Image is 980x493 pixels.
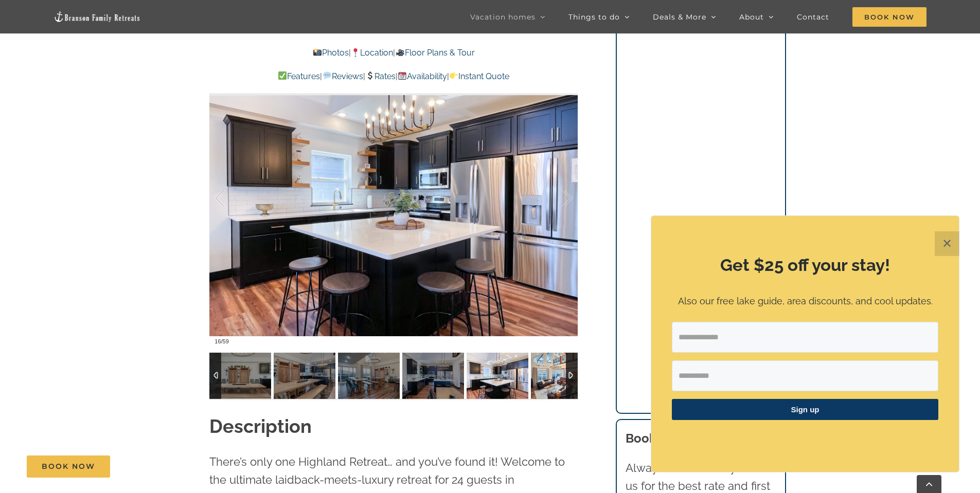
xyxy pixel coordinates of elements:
img: Highland-Retreat-vacation-home-rental-Table-Rock-Lake-49-scaled.jpg-nggid03286-ngg0dyn-120x90-00f... [467,353,528,399]
a: Location [351,48,393,58]
span: Book Now [42,462,95,471]
a: Photos [313,48,349,58]
img: 💲 [366,71,374,80]
a: Features [278,71,320,81]
img: ✅ [278,71,287,80]
img: 🎥 [396,48,404,57]
span: Vacation homes [470,13,536,21]
span: Contact [797,13,829,21]
p: ​ [672,433,938,444]
img: Highland-Retreat-vacation-home-rental-Table-Rock-Lake-48-scaled.jpg-nggid03285-ngg0dyn-120x90-00f... [402,353,464,399]
a: Book Now [27,455,110,478]
button: Sign up [672,399,938,420]
a: Instant Quote [449,71,509,81]
a: Rates [365,71,396,81]
button: Close [935,231,959,256]
a: Floor Plans & Tour [395,48,474,58]
p: | | [209,46,578,60]
img: Highland-Retreat-vacation-home-rental-Table-Rock-Lake-Missouri-1107-scaled.jpg-nggid03662-ngg0dyn... [274,353,335,399]
img: Branson Family Retreats Logo [54,11,141,23]
span: About [739,13,764,21]
input: Email Address [672,322,938,353]
strong: Description [209,415,312,437]
h2: Get $25 off your stay! [672,253,938,277]
a: Reviews [322,71,363,81]
p: | | | | [209,70,578,83]
a: Availability [398,71,447,81]
img: Highland-Retreat-vacation-home-rental-Table-Rock-Lake-Missouri-1103-scaled.jpg-nggid03664-ngg0dyn... [338,353,400,399]
span: Things to do [568,13,620,21]
img: 📸 [313,48,322,57]
iframe: Booking/Inquiry Widget [626,38,776,388]
span: Deals & More [653,13,706,21]
img: Highland-Retreat-at-Table-Rock-Lake-3018-scaled.jpg-nggid042945-ngg0dyn-120x90-00f0w010c011r110f1... [531,353,593,399]
img: Highland-Retreat-vacation-home-rental-Table-Rock-Lake-Missouri-1119-scaled.jpg-nggid03659-ngg0dyn... [209,353,271,399]
img: 📆 [398,71,406,80]
p: Also our free lake guide, area discounts, and cool updates. [672,294,938,309]
span: Book Now [852,7,926,27]
img: 📍 [351,48,360,57]
img: 💬 [323,71,331,80]
input: First Name [672,360,938,391]
img: 👉 [450,71,458,80]
b: Book Direct [626,431,694,446]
